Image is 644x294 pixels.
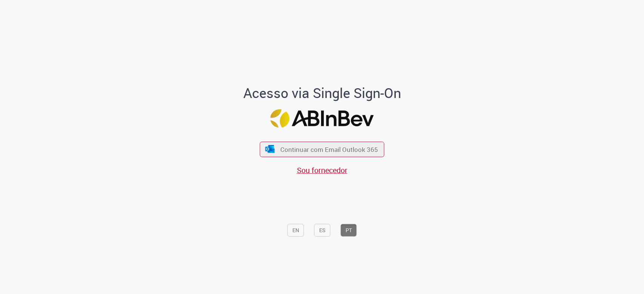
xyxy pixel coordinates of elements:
a: Sou fornecedor [297,165,347,175]
h1: Acesso via Single Sign-On [217,85,427,100]
button: PT [341,224,357,237]
span: Continuar com Email Outlook 365 [280,145,378,154]
img: Logo ABInBev [271,109,374,128]
button: EN [287,224,304,237]
img: ícone Azure/Microsoft 360 [264,145,275,153]
button: ES [314,224,330,237]
button: ícone Azure/Microsoft 360 Continuar com Email Outlook 365 [260,142,384,157]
